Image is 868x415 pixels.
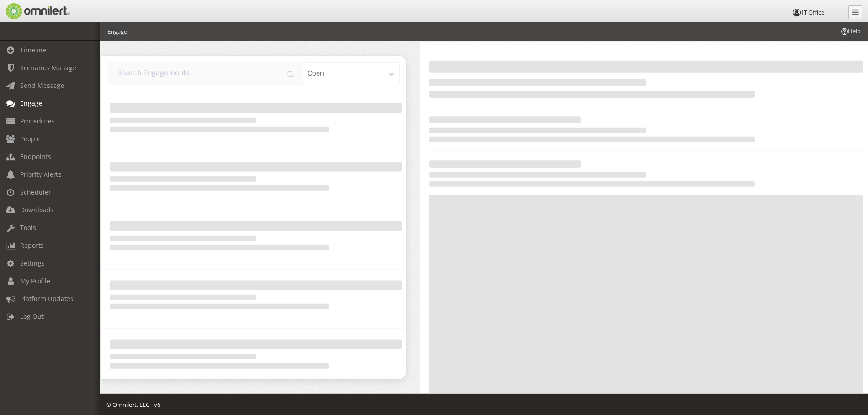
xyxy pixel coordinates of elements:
span: Tools [20,223,36,232]
span: Procedures [20,117,55,125]
span: Settings [20,259,45,267]
span: © Omnilert, LLC - v6 [106,400,160,409]
span: IT Office [802,8,824,16]
img: Omnilert [5,3,70,19]
span: Endpoints [20,152,51,161]
span: Engage [20,99,42,108]
span: People [20,134,41,143]
span: Platform Updates [20,294,73,303]
span: Help [840,27,861,36]
input: input [108,62,303,85]
div: open [303,62,400,85]
span: Reports [20,241,44,250]
span: Scenarios Manager [20,63,79,72]
span: Priority Alerts [20,170,62,179]
span: My Profile [20,277,50,285]
span: Scheduler [20,188,51,196]
a: Collapse Menu [848,5,862,19]
span: Timeline [20,46,46,54]
li: Engage [108,27,127,36]
span: Downloads [20,205,54,214]
span: Log Out [20,312,44,321]
span: Send Message [20,81,64,90]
